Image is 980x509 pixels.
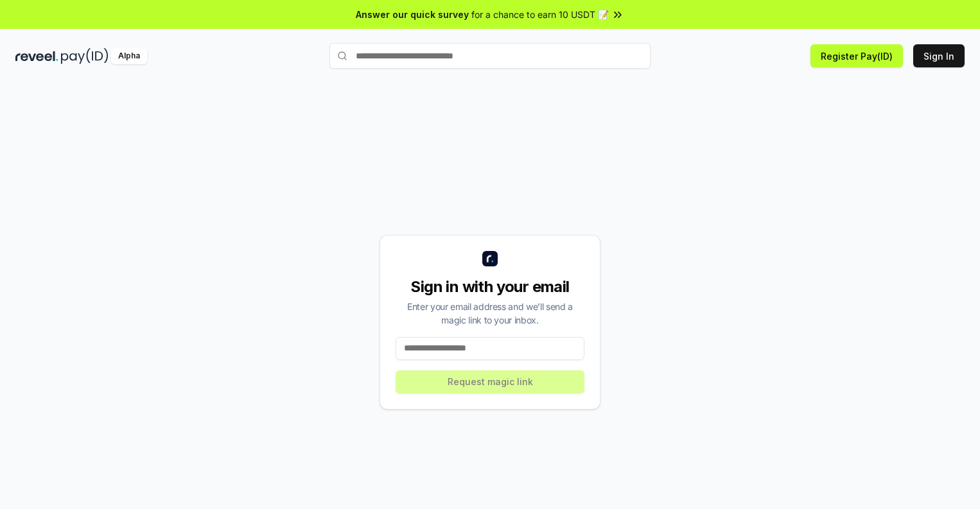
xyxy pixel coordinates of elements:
div: Sign in with your email [396,277,584,297]
button: Sign In [913,44,965,67]
button: Register Pay(ID) [810,44,903,67]
div: Alpha [111,48,147,64]
span: Answer our quick survey [356,8,469,21]
img: logo_small [482,251,498,266]
span: for a chance to earn 10 USDT 📝 [471,8,609,21]
img: reveel_dark [15,48,58,64]
img: pay_id [61,48,109,64]
div: Enter your email address and we’ll send a magic link to your inbox. [396,300,584,327]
